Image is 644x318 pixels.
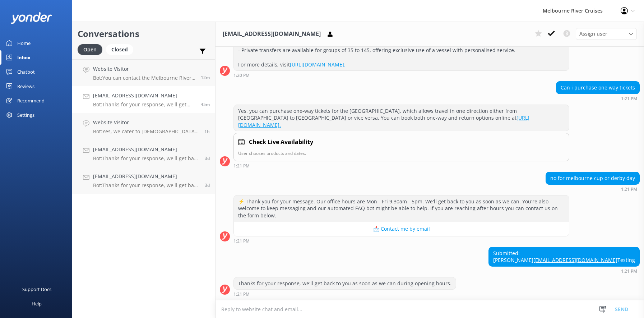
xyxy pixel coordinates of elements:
strong: 1:21 PM [621,187,637,192]
p: Bot: Thanks for your response, we'll get back to you as soon as we can during opening hours. [93,101,195,108]
span: Oct 02 2025 05:12pm (UTC +11:00) Australia/Sydney [205,182,210,188]
div: no for melbourne cup or derby day [546,172,639,184]
p: Bot: Thanks for your response, we'll get back to you as soon as we can during opening hours. [93,155,199,162]
div: Oct 06 2025 01:21pm (UTC +11:00) Australia/Sydney [233,238,569,243]
div: Chatbot [17,65,35,79]
div: Oct 06 2025 01:21pm (UTC +11:00) Australia/Sydney [233,291,456,296]
a: [EMAIL_ADDRESS][DOMAIN_NAME]Bot:Thanks for your response, we'll get back to you as soon as we can... [72,167,215,194]
div: Oct 06 2025 01:21pm (UTC +11:00) Australia/Sydney [546,186,640,192]
a: Website VisitorBot:You can contact the Melbourne River Cruises team by emailing [EMAIL_ADDRESS][D... [72,59,215,86]
div: Open [78,44,102,55]
span: Oct 06 2025 01:54pm (UTC +11:00) Australia/Sydney [201,74,210,80]
span: Assign user [579,30,607,38]
div: Inbox [17,50,31,65]
strong: 1:20 PM [233,73,250,78]
h4: [EMAIL_ADDRESS][DOMAIN_NAME] [93,172,199,180]
span: Oct 06 2025 01:21pm (UTC +11:00) Australia/Sydney [201,101,210,107]
h4: [EMAIL_ADDRESS][DOMAIN_NAME] [93,92,195,100]
p: Bot: Yes, we cater to [DEMOGRAPHIC_DATA] dietary requirements with advance notice. Most of our me... [93,128,199,135]
div: Help [32,296,42,311]
div: Reviews [17,79,34,93]
div: Home [17,36,31,50]
a: [EMAIL_ADDRESS][DOMAIN_NAME] [533,257,617,263]
button: 📩 Contact me by email [234,222,569,236]
strong: 1:21 PM [233,239,250,243]
div: Closed [106,44,133,55]
span: Oct 02 2025 05:33pm (UTC +11:00) Australia/Sydney [205,155,210,161]
h2: Conversations [78,27,210,41]
div: Thanks for your response, we'll get back to you as soon as we can during opening hours. [234,277,456,290]
a: Website VisitorBot:Yes, we cater to [DEMOGRAPHIC_DATA] dietary requirements with advance notice. ... [72,113,215,140]
div: ⚡ Thank you for your message. Our office hours are Mon - Fri 9.30am - 5pm. We'll get back to you ... [234,195,569,222]
h3: [EMAIL_ADDRESS][DOMAIN_NAME] [223,29,321,39]
span: Oct 06 2025 12:15pm (UTC +11:00) Australia/Sydney [204,128,210,134]
a: [URL][DOMAIN_NAME]. [290,61,346,68]
div: Oct 06 2025 01:20pm (UTC +11:00) Australia/Sydney [233,73,569,78]
h4: Website Visitor [93,65,195,73]
a: Open [78,45,106,53]
strong: 1:21 PM [233,292,250,296]
div: Settings [17,108,34,122]
div: Can i purchase one way tickets [556,82,639,94]
strong: 1:21 PM [621,97,637,101]
strong: 1:21 PM [621,269,637,273]
div: Oct 06 2025 01:21pm (UTC +11:00) Australia/Sydney [488,268,640,273]
h4: Check Live Availability [249,138,313,147]
div: Recommend [17,93,45,108]
div: Submitted: [PERSON_NAME] Testing [489,247,639,266]
div: Oct 06 2025 01:21pm (UTC +11:00) Australia/Sydney [233,163,569,168]
div: Assign User [576,28,637,40]
div: Yes, you can purchase one-way tickets for the [GEOGRAPHIC_DATA], which allows travel in one direc... [234,105,569,131]
p: Bot: You can contact the Melbourne River Cruises team by emailing [EMAIL_ADDRESS][DOMAIN_NAME]. V... [93,75,195,81]
a: [URL][DOMAIN_NAME]. [238,114,529,128]
strong: 1:21 PM [233,164,250,168]
a: [EMAIL_ADDRESS][DOMAIN_NAME]Bot:Thanks for your response, we'll get back to you as soon as we can... [72,140,215,167]
p: Bot: Thanks for your response, we'll get back to you as soon as we can during opening hours. [93,182,199,189]
div: Support Docs [22,282,51,296]
a: [EMAIL_ADDRESS][DOMAIN_NAME]Bot:Thanks for your response, we'll get back to you as soon as we can... [72,86,215,113]
h4: Website Visitor [93,119,199,126]
div: Oct 06 2025 01:21pm (UTC +11:00) Australia/Sydney [556,96,640,101]
a: Closed [106,45,137,53]
p: User chooses products and dates. [238,150,565,157]
h4: [EMAIL_ADDRESS][DOMAIN_NAME] [93,146,199,153]
img: yonder-white-logo.png [11,12,52,24]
